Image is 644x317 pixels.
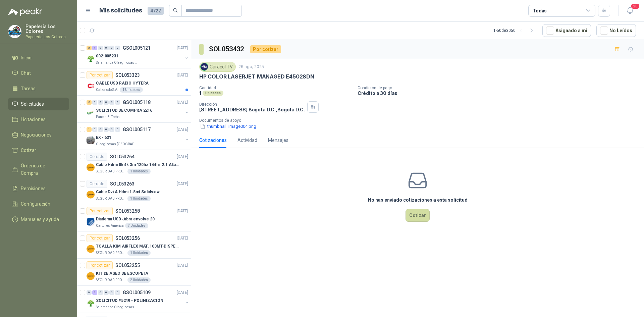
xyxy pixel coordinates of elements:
[109,127,114,132] div: 0
[96,107,152,114] p: SOLICITUD DE COMPRA 2216
[92,100,97,105] div: 0
[21,185,46,192] span: Remisiones
[98,127,103,132] div: 0
[8,144,69,157] a: Cotizar
[25,24,69,34] p: Papelería Los Colores
[98,100,103,105] div: 0
[542,24,591,37] button: Asignado a mi
[8,82,69,95] a: Tareas
[199,118,641,123] p: Documentos de apoyo
[25,35,69,39] p: Papeleria Los Colores
[87,180,107,188] div: Cerrado
[238,64,264,70] p: 26 ago, 2025
[8,159,69,179] a: Órdenes de Compra
[596,24,636,37] button: No Leídos
[237,137,257,144] div: Actividad
[96,135,111,141] p: EX - 631
[21,162,63,177] span: Órdenes de Compra
[77,231,191,259] a: Por cotizarSOL053256[DATE] Company LogoTOALLA KIM AIRFLEX MAT, 100MT-DISPENSADOR- caja x6SEGURIDA...
[21,147,36,154] span: Cotizar
[21,54,32,61] span: Inicio
[115,236,140,241] p: SOL053256
[104,127,109,132] div: 0
[115,73,140,77] p: SOL053323
[123,100,151,105] p: GSOL005118
[8,67,69,80] a: Chat
[123,46,151,50] p: GSOL005121
[87,290,92,295] div: 0
[148,7,164,15] span: 4722
[77,68,191,96] a: Por cotizarSOL053323[DATE] Company LogoCABLE USB RADIO HYTERACalzatodo S.A.1 Unidades
[123,127,151,132] p: GSOL005117
[115,100,120,105] div: 0
[21,116,46,123] span: Licitaciones
[96,298,163,304] p: SOLICITUD #5249 - POLINIZACIÓN
[199,73,314,80] p: HP COLOR LASERJET MANAGED E45028DN
[493,25,537,36] div: 1 - 50 de 3050
[87,234,113,242] div: Por cotizar
[199,90,201,96] p: 1
[87,191,95,199] img: Company Logo
[127,196,151,201] div: 1 Unidades
[87,46,92,50] div: 3
[203,91,223,96] div: Unidades
[96,250,126,256] p: SEGURIDAD PROVISER LTDA
[8,198,69,210] a: Configuración
[8,25,21,38] img: Company Logo
[96,189,160,195] p: Cable Dvi A Hdmi 1.8mt Solidview
[87,82,95,90] img: Company Logo
[96,142,138,147] p: Oleaginosas [GEOGRAPHIC_DATA][PERSON_NAME]
[199,123,257,130] button: thumbnail_image004.png
[177,235,188,242] p: [DATE]
[125,223,148,228] div: 7 Unidades
[104,290,109,295] div: 0
[8,98,69,110] a: Solicitudes
[8,113,69,126] a: Licitaciones
[96,243,179,250] p: TOALLA KIM AIRFLEX MAT, 100MT-DISPENSADOR- caja x6
[104,46,109,50] div: 0
[115,209,140,213] p: SOL053258
[533,7,547,14] div: Todas
[96,80,149,87] p: CABLE USB RADIO HYTERA
[250,45,281,53] div: Por cotizar
[177,72,188,78] p: [DATE]
[96,216,155,222] p: Diadema USB Jabra envolve 20
[96,223,124,228] p: Cartones America
[87,299,95,307] img: Company Logo
[177,154,188,160] p: [DATE]
[98,290,103,295] div: 0
[96,270,148,277] p: KIT DE ASEO DE ESCOPETA
[199,62,236,72] div: Caracol TV
[8,8,42,16] img: Logo peakr
[624,5,636,17] button: 20
[177,126,188,133] p: [DATE]
[77,177,191,204] a: CerradoSOL053263[DATE] Company LogoCable Dvi A Hdmi 1.8mt SolidviewSEGURIDAD PROVISER LTDA1 Unidades
[92,46,97,50] div: 1
[631,3,640,9] span: 20
[87,245,95,253] img: Company Logo
[87,127,92,132] div: 1
[77,150,191,177] a: CerradoSOL053264[DATE] Company LogoCable Hdmi 8k 4k 3m 120hz 144hz 2.1 Alta VelocidadSEGURIDAD PR...
[110,154,135,159] p: SOL053264
[21,100,44,108] span: Solicitudes
[87,207,113,215] div: Por cotizar
[96,305,138,310] p: Salamanca Oleaginosas SAS
[87,261,113,269] div: Por cotizar
[177,45,188,51] p: [DATE]
[115,263,140,268] p: SOL053255
[406,209,430,222] button: Cotizar
[87,109,95,117] img: Company Logo
[87,55,95,63] img: Company Logo
[120,87,143,93] div: 1 Unidades
[109,290,114,295] div: 0
[177,181,188,187] p: [DATE]
[173,8,178,13] span: search
[99,6,142,15] h1: Mis solicitudes
[199,86,352,90] p: Cantidad
[199,102,305,107] p: Dirección
[96,53,118,59] p: 002-005231
[115,46,120,50] div: 0
[8,128,69,141] a: Negociaciones
[177,99,188,106] p: [DATE]
[87,100,92,105] div: 8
